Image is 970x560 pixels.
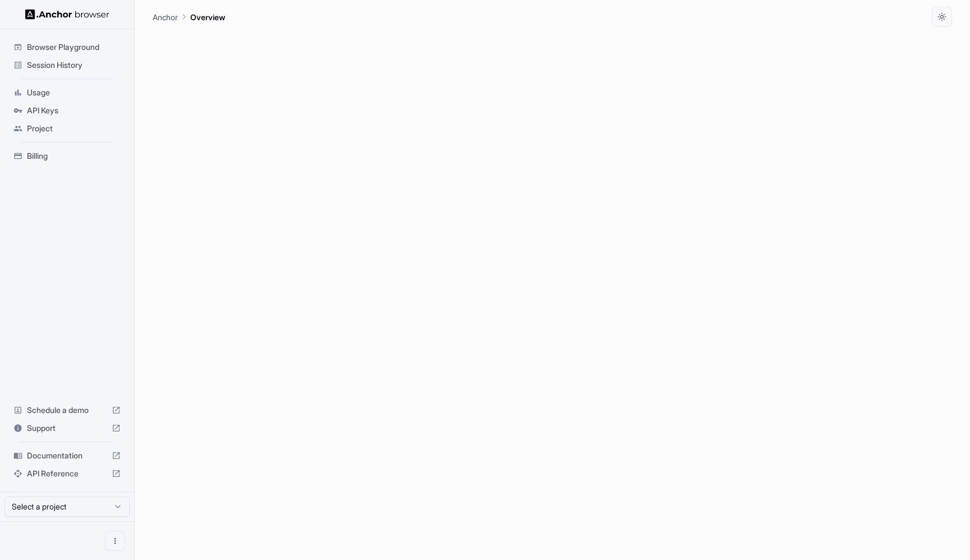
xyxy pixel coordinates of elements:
[27,423,107,434] span: Support
[9,401,125,419] div: Schedule a demo
[9,56,125,74] div: Session History
[9,102,125,120] div: API Keys
[9,147,125,165] div: Billing
[9,84,125,102] div: Usage
[27,150,121,162] span: Billing
[27,87,121,98] span: Usage
[27,450,107,461] span: Documentation
[27,123,121,134] span: Project
[27,59,121,71] span: Session History
[153,11,178,23] p: Anchor
[27,468,107,479] span: API Reference
[9,120,125,137] div: Project
[25,9,109,20] img: Anchor Logo
[9,447,125,465] div: Documentation
[9,465,125,483] div: API Reference
[9,419,125,437] div: Support
[153,11,225,23] nav: breadcrumb
[27,42,121,53] span: Browser Playground
[27,105,121,116] span: API Keys
[190,11,225,23] p: Overview
[105,531,125,551] button: Open menu
[27,405,107,416] span: Schedule a demo
[9,38,125,56] div: Browser Playground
